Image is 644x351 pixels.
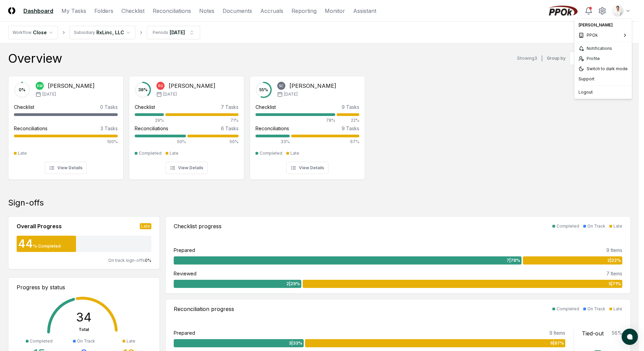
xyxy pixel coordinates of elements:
a: Profile [576,54,630,64]
div: Switch to dark mode [576,64,630,74]
div: Logout [576,87,630,97]
a: Notifications [576,43,630,54]
div: Support [576,74,630,84]
div: [PERSON_NAME] [576,20,630,30]
span: PPOk [587,32,598,38]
